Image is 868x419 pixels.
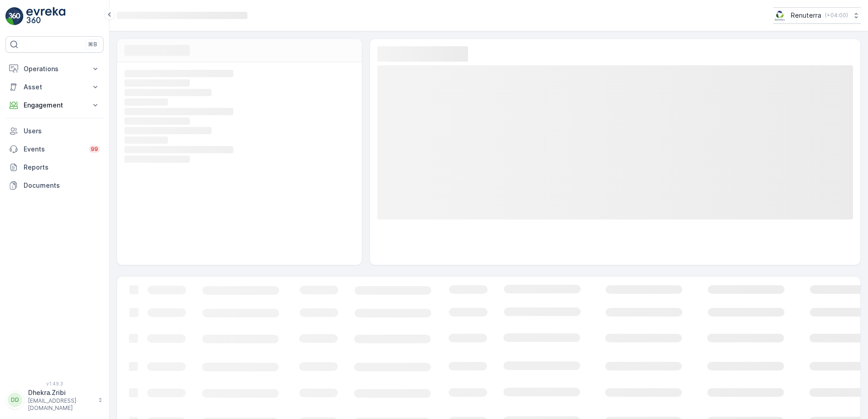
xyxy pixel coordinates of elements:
p: Events [24,145,84,154]
img: logo [5,7,24,25]
p: Operations [24,64,85,73]
p: Asset [24,83,85,92]
p: [EMAIL_ADDRESS][DOMAIN_NAME] [28,397,94,412]
p: 99 [91,146,98,153]
a: Reports [5,158,104,176]
p: Renuterra [791,11,821,20]
a: Documents [5,176,104,195]
button: Asset [5,78,104,96]
button: Renuterra(+04:00) [773,7,861,24]
button: DDDhekra.Zribi[EMAIL_ADDRESS][DOMAIN_NAME] [5,388,104,412]
button: Engagement [5,96,104,114]
p: Documents [24,181,100,190]
p: ⌘B [88,41,97,48]
img: Screenshot_2024-07-26_at_13.33.01.png [773,10,787,20]
span: v 1.49.3 [5,381,104,386]
a: Events99 [5,140,104,158]
div: DD [8,393,22,407]
a: Users [5,122,104,140]
p: Dhekra.Zribi [28,388,94,397]
p: Engagement [24,101,85,110]
button: Operations [5,60,104,78]
p: ( +04:00 ) [825,12,848,19]
p: Users [24,127,100,136]
img: logo_light-DOdMpM7g.png [26,7,65,25]
p: Reports [24,163,100,172]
